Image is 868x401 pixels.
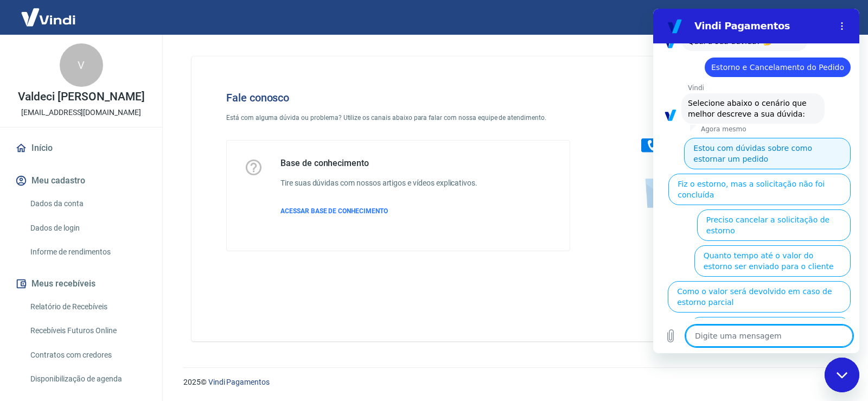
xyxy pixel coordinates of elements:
[21,107,141,118] p: [EMAIL_ADDRESS][DOMAIN_NAME]
[13,169,149,193] button: Meu cadastro
[26,368,149,390] a: Disponibilização de agenda
[280,207,388,215] span: ACESSAR BASE DE CONHECIMENTO
[653,9,859,353] iframe: Janela de mensagens
[208,378,270,386] a: Vindi Pagamentos
[13,272,149,296] button: Meus recebíveis
[280,177,477,189] h6: Tire suas dúvidas com nossos artigos e vídeos explicativos.
[226,91,570,104] h4: Fale conosco
[18,91,145,103] p: Valdeci [PERSON_NAME]
[620,74,784,219] img: Fale conosco
[26,217,149,239] a: Dados de login
[226,113,570,123] p: Está com alguma dúvida ou problema? Utilize os canais abaixo para falar com nossa equipe de atend...
[26,320,149,342] a: Recebíveis Futuros Online
[13,136,149,160] a: Início
[825,358,859,392] iframe: Botão para abrir a janela de mensagens, conversa em andamento
[26,296,149,318] a: Relatório de Recebíveis
[183,377,842,388] p: 2025 ©
[26,344,149,366] a: Contratos com credores
[13,1,84,34] img: Vindi
[60,43,103,87] div: V
[280,206,477,216] a: ACESSAR BASE DE CONHECIMENTO
[26,241,149,263] a: Informe de rendimentos
[26,193,149,215] a: Dados da conta
[816,8,855,28] button: Sair
[280,158,477,169] h5: Base de conhecimento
